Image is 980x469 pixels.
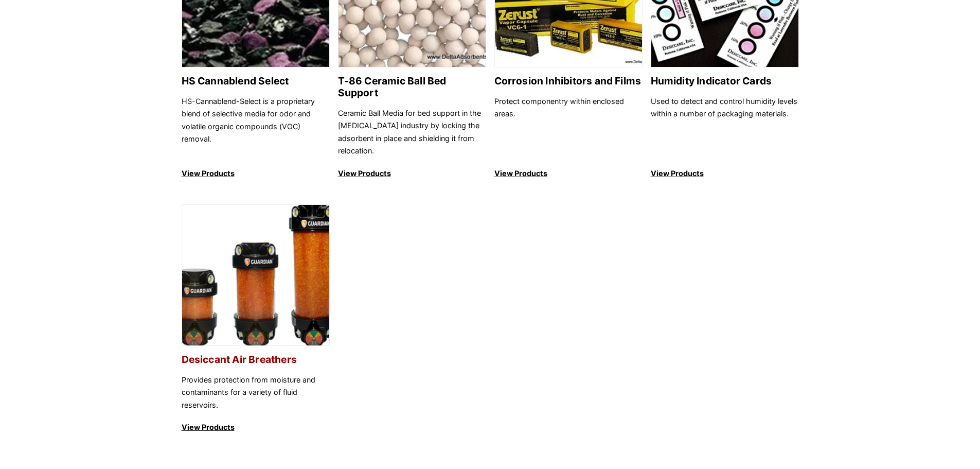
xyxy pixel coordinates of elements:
h2: Desiccant Air Breathers [182,354,330,366]
p: View Products [494,167,643,180]
h2: T-86 Ceramic Ball Bed Support [338,75,486,99]
p: HS-Cannablend-Select is a proprietary blend of selective media for odor and volatile organic comp... [182,95,330,158]
p: Protect componentry within enclosed areas. [494,95,643,158]
h2: Corrosion Inhibitors and Films [494,75,643,87]
p: Ceramic Ball Media for bed support in the [MEDICAL_DATA] industry by locking the adsorbent in pla... [338,107,486,158]
p: Provides protection from moisture and contaminants for a variety of fluid reservoirs. [182,374,330,411]
p: View Products [651,167,799,180]
p: View Products [182,167,330,180]
p: View Products [338,167,486,180]
h2: Humidity Indicator Cards [651,75,799,87]
p: Used to detect and control humidity levels within a number of packaging materials. [651,95,799,158]
a: Desiccant Air Breathers Desiccant Air Breathers Provides protection from moisture and contaminant... [182,204,330,434]
img: Desiccant Air Breathers [182,205,329,346]
h2: HS Cannablend Select [182,75,330,87]
p: View Products [182,421,330,433]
